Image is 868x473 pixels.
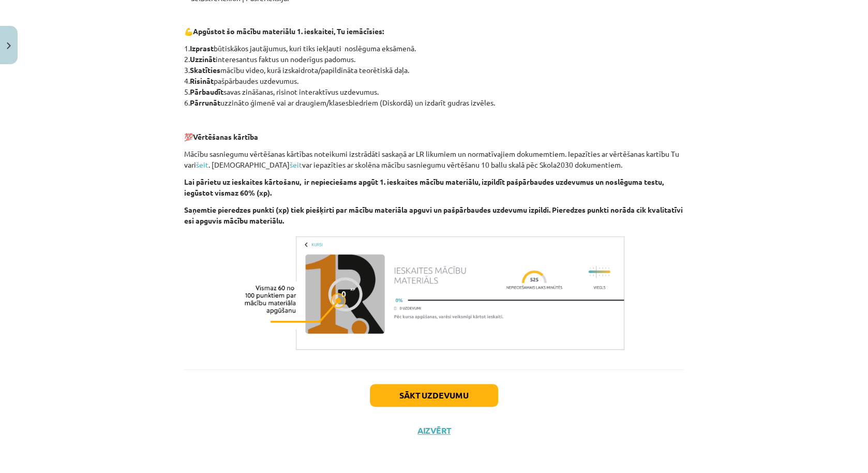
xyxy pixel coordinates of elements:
strong: Apgūstot šo mācību materiālu 1. ieskaitei, Tu iemācīsies: [193,26,384,36]
p: 1. būtiskākos jautājumus, kuri tiks iekļauti noslēguma eksāmenā. 2. interesantus faktus un noderī... [184,43,684,108]
strong: Vērtēšanas kārtība [193,132,258,141]
p: 💪 [184,26,684,37]
a: šeit [196,160,208,169]
strong: Pārrunāt [190,98,220,107]
a: šeit [290,160,302,169]
button: Aizvērt [414,425,454,436]
strong: Skatīties [190,65,220,75]
strong: Saņemtie pieredzes punkti (xp) tiek piešķirti par mācību materiāla apguvi un pašpārbaudes uzdevum... [184,205,683,225]
strong: Uzzināt [190,54,216,64]
strong: Pārbaudīt [190,87,223,96]
p: 💯 [184,131,684,142]
img: icon-close-lesson-0947bae3869378f0d4975bcd49f059093ad1ed9edebbc8119c70593378902aed.svg [7,42,11,49]
strong: Lai pārietu uz ieskaites kārtošanu, ir nepieciešams apgūt 1. ieskaites mācību materiālu, izpildīt... [184,177,664,197]
button: Sākt uzdevumu [370,384,498,407]
strong: Risināt [190,76,214,85]
strong: Izprast [190,43,214,53]
p: Mācību sasniegumu vērtēšanas kārtības noteikumi izstrādāti saskaņā ar LR likumiem un normatīvajie... [184,149,684,170]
